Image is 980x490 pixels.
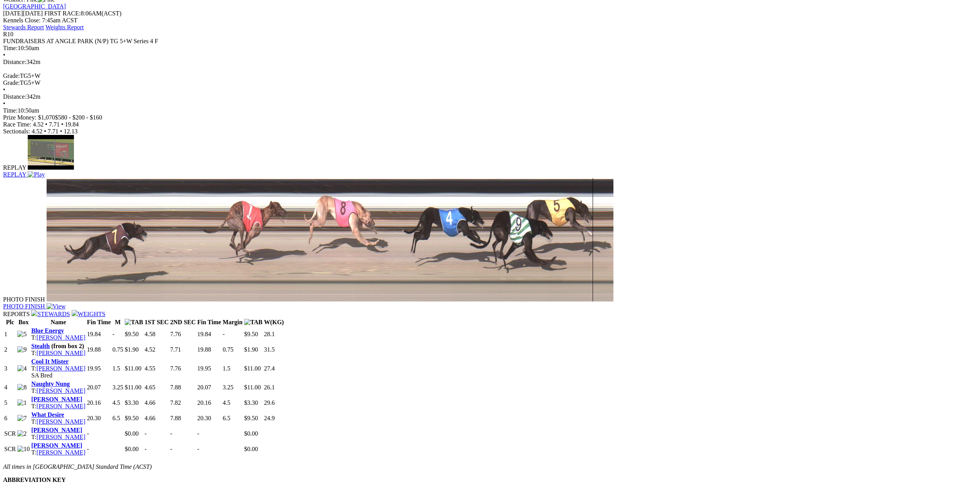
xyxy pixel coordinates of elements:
[145,331,156,337] span: 4.58
[17,430,27,437] img: 2
[44,128,46,135] span: •
[55,114,102,121] span: $580 - $200 - $160
[3,100,5,107] span: •
[244,399,258,406] span: $3.30
[31,434,85,441] div: T:
[31,372,85,379] div: SA Bred
[145,446,147,452] span: -
[45,121,47,128] span: •
[3,121,31,128] span: Race Time:
[264,331,275,337] span: 28.1
[3,164,977,178] a: REPLAY Play
[3,93,977,100] div: 342m
[125,415,139,421] span: $9.50
[3,463,152,470] i: All times in [GEOGRAPHIC_DATA] Standard Time (ACST)
[244,331,258,337] span: $9.50
[37,434,85,440] a: [PERSON_NAME]
[244,384,261,391] span: $11.00
[3,164,26,171] span: REPLAY
[4,358,16,379] td: 3
[3,311,30,317] span: REPORTS
[31,387,85,394] div: T:
[3,52,5,58] span: •
[28,171,45,178] img: Play
[144,318,169,326] th: 1ST SEC
[112,318,124,326] th: M
[17,384,27,391] img: 8
[87,446,89,452] span: -
[31,427,82,433] a: [PERSON_NAME]
[3,79,977,86] div: TG5+W
[125,384,141,391] span: $11.00
[3,171,26,178] span: REPLAY
[223,346,233,353] text: 0.75
[244,415,258,421] span: $9.50
[3,79,20,86] span: Grade:
[31,403,85,410] div: T:
[17,346,27,353] img: 9
[3,10,23,17] span: [DATE]
[3,72,20,79] span: Grade:
[264,415,275,421] span: 24.9
[197,318,221,326] th: Fin Time
[3,72,977,79] div: TG5+W
[65,121,79,128] span: 19.84
[244,365,261,372] span: $11.00
[31,311,70,317] a: STEWARDS
[125,446,139,452] span: $0.00
[197,384,211,391] span: 20.07
[244,446,258,452] span: $0.00
[145,365,156,372] span: 4.55
[3,38,977,45] div: FUNDRAISERS AT ANGLE PARK (N/P) TG 5+W Series 4 F
[223,384,233,391] text: 3.25
[3,59,977,66] div: 342m
[31,343,50,349] a: Stealth
[223,415,230,421] text: 6.5
[37,418,85,425] a: [PERSON_NAME]
[264,346,275,353] span: 31.5
[170,384,181,391] span: 7.88
[31,381,70,387] a: Naughty Nung
[37,449,85,456] a: [PERSON_NAME]
[264,384,275,391] span: 26.1
[17,415,27,422] img: 7
[4,426,16,441] td: SCR
[197,415,211,421] span: 20.30
[112,331,114,337] text: -
[264,365,275,372] span: 27.4
[47,303,66,310] img: View
[112,365,120,372] text: 1.5
[197,446,199,452] span: -
[125,331,139,337] span: $9.50
[197,365,211,372] span: 19.95
[31,396,82,402] a: [PERSON_NAME]
[64,128,77,135] span: 12.13
[145,384,156,391] span: 4.65
[112,399,120,406] text: 4.5
[197,430,199,437] span: -
[31,358,69,365] a: Cool It Mister
[3,45,18,51] span: Time:
[37,365,85,372] a: [PERSON_NAME]
[87,399,101,406] span: 20.16
[3,296,45,303] span: PHOTO FINISH
[87,365,101,372] span: 19.95
[4,396,16,410] td: 5
[197,331,211,337] span: 19.84
[31,365,85,372] div: T:
[31,327,64,334] a: Blue Energy
[45,24,84,30] a: Weights Report
[4,327,16,342] td: 1
[49,121,60,128] span: 7.71
[170,331,181,337] span: 7.76
[197,399,211,406] span: 20.16
[87,415,101,421] span: 20.30
[87,318,111,326] th: Fin Time
[244,319,263,326] img: TAB
[223,399,230,406] text: 4.5
[3,114,977,121] div: Prize Money: $1,070
[3,107,18,114] span: Time:
[33,121,44,128] span: 4.52
[112,384,123,391] text: 3.25
[87,346,101,353] span: 19.88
